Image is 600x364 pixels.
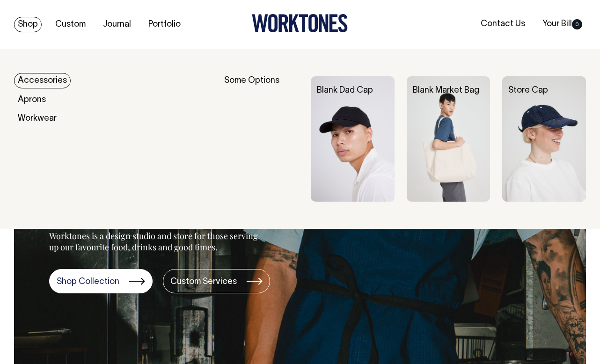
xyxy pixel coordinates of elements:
a: Accessories [14,73,71,88]
img: Blank Market Bag [407,76,490,202]
a: Contact Us [477,16,529,32]
a: Portfolio [145,17,184,32]
a: Aprons [14,92,50,108]
a: Journal [99,17,135,32]
a: Shop [14,17,42,32]
a: Custom [51,17,89,32]
img: Store Cap [502,76,586,202]
a: Custom Services [163,269,270,293]
div: Some Options [224,76,299,202]
a: Blank Dad Cap [317,87,373,95]
a: Your Bill0 [539,16,586,32]
a: Store Cap [508,87,548,95]
p: Worktones is a design studio and store for those serving up our favourite food, drinks and good t... [49,230,262,253]
span: 0 [572,19,582,29]
img: Blank Dad Cap [311,76,395,202]
a: Workwear [14,111,60,126]
a: Blank Market Bag [413,87,479,95]
a: Shop Collection [49,269,153,293]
